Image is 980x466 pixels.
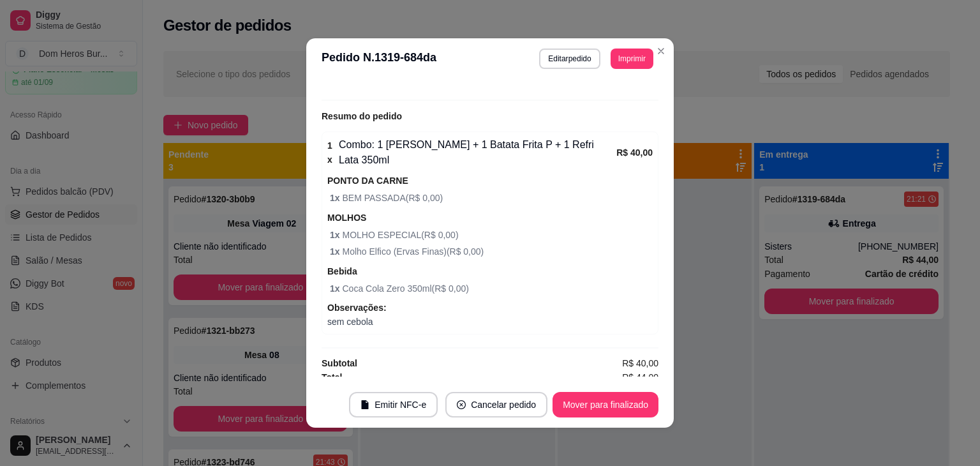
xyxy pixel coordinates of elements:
strong: 1 x [330,230,342,240]
span: R$ 40,00 [622,356,658,370]
button: Imprimir [611,49,653,69]
strong: R$ 40,00 [616,147,653,158]
span: file [360,400,369,409]
strong: 1 x [330,193,342,203]
strong: Total [322,372,342,382]
button: Mover para finalizado [553,392,658,417]
strong: MOLHOS [327,213,366,223]
span: MOLHO ESPECIAL ( R$ 0,00 ) [330,228,653,242]
strong: 1 x [330,246,342,257]
span: BEM PASSADA ( R$ 0,00 ) [330,191,653,205]
h3: Pedido N. 1319-684da [322,49,436,69]
strong: 1 x [327,140,332,165]
strong: Resumo do pedido [322,111,402,121]
span: sem cebola [327,315,653,329]
strong: Subtotal [322,358,357,368]
span: R$ 44,00 [622,370,658,384]
button: Close [651,41,671,61]
span: Molho Elfico (Ervas Finas) ( R$ 0,00 ) [330,244,653,259]
strong: Bebida [327,266,357,276]
button: fileEmitir NFC-e [349,392,438,417]
span: Coca Cola Zero 350ml ( R$ 0,00 ) [330,282,653,296]
strong: 1 x [330,283,342,294]
span: close-circle [457,400,466,409]
strong: Observações: [327,303,387,313]
button: close-circleCancelar pedido [445,392,547,417]
strong: PONTO DA CARNE [327,176,408,186]
button: Editarpedido [539,49,600,69]
div: Combo: 1 [PERSON_NAME] + 1 Batata Frita P + 1 Refri Lata 350ml [327,137,616,168]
